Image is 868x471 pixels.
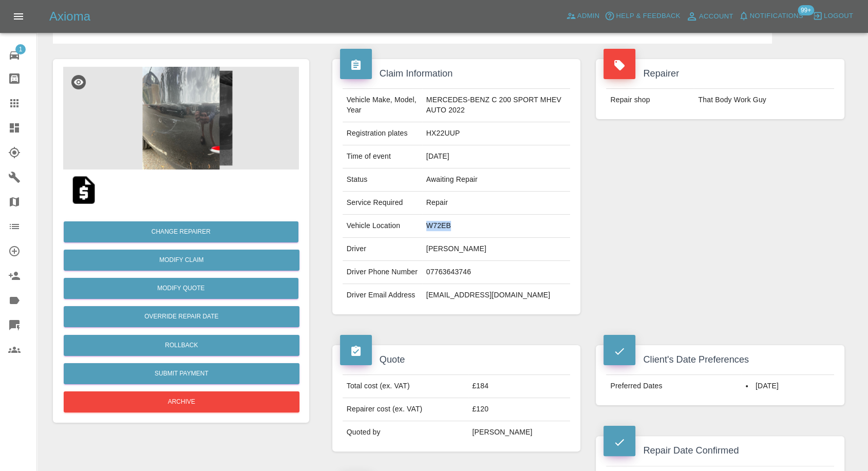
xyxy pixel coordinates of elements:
[343,168,422,192] td: Status
[603,353,837,367] h4: Client's Date Preferences
[343,238,422,261] td: Driver
[422,145,571,168] td: [DATE]
[616,10,680,22] span: Help & Feedback
[422,284,571,307] td: [EMAIL_ADDRESS][DOMAIN_NAME]
[422,192,571,215] td: Repair
[606,89,694,111] td: Repair shop
[343,192,422,215] td: Service Required
[468,421,570,444] td: [PERSON_NAME]
[343,122,422,145] td: Registration plates
[577,10,600,22] span: Admin
[422,122,571,145] td: HX22UUP
[15,44,26,54] span: 1
[468,375,570,398] td: £184
[67,174,100,206] img: qt_1SF6dVA4aDea5wMjU0zhw00s
[750,10,803,22] span: Notifications
[468,398,570,421] td: £120
[343,284,422,307] td: Driver Email Address
[64,250,299,271] a: Modify Claim
[746,381,830,391] li: [DATE]
[343,421,468,444] td: Quoted by
[340,353,573,367] h4: Quote
[64,278,298,299] button: Modify Quote
[343,375,468,398] td: Total cost (ex. VAT)
[343,215,422,238] td: Vehicle Location
[422,238,571,261] td: [PERSON_NAME]
[64,363,299,384] button: Submit Payment
[64,306,299,327] button: Override Repair Date
[64,335,299,356] button: Rollback
[606,375,742,398] td: Preferred Dates
[736,8,806,24] button: Notifications
[422,89,571,122] td: MERCEDES-BENZ C 200 SPORT MHEV AUTO 2022
[343,398,468,421] td: Repairer cost (ex. VAT)
[340,67,573,81] h4: Claim Information
[694,89,834,111] td: That Body Work Guy
[343,89,422,122] td: Vehicle Make, Model, Year
[422,261,571,284] td: 07763643746
[563,8,602,24] a: Admin
[63,67,299,169] img: db6e482d-2175-4844-acd7-3c0fa5812e4e
[49,8,90,25] h5: Axioma
[343,145,422,168] td: Time of event
[699,11,733,23] span: Account
[422,168,571,192] td: Awaiting Repair
[64,221,298,242] button: Change Repairer
[6,4,31,29] button: Open drawer
[602,8,683,24] button: Help & Feedback
[603,444,837,458] h4: Repair Date Confirmed
[422,215,571,238] td: W72EB
[64,391,299,412] button: Archive
[343,261,422,284] td: Driver Phone Number
[810,8,856,24] button: Logout
[683,8,736,25] a: Account
[603,67,837,81] h4: Repairer
[824,10,853,22] span: Logout
[798,5,814,15] span: 99+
